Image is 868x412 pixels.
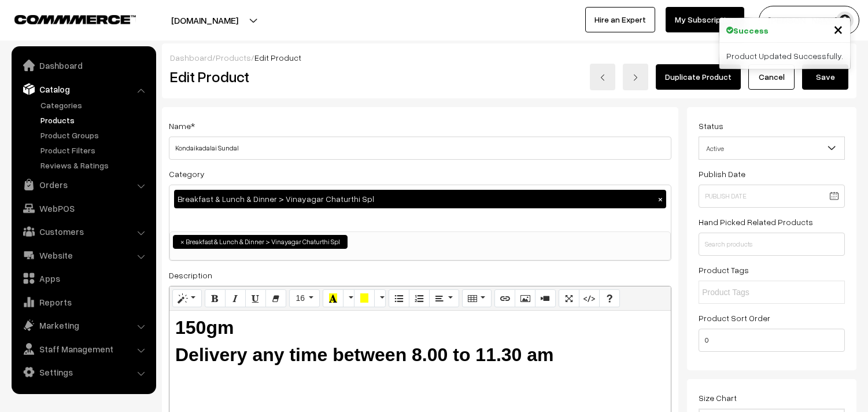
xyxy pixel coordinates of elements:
button: [DOMAIN_NAME] [131,6,279,35]
span: × [833,18,843,39]
img: COMMMERCE [14,15,136,24]
button: Style [172,289,202,308]
a: WebPOS [14,198,152,219]
img: left-arrow.png [599,74,606,81]
a: Reports [14,292,152,312]
button: Bold (CTRL+B) [205,289,226,308]
a: Apps [14,268,152,289]
button: Full Screen [559,289,579,308]
label: Hand Picked Related Products [699,216,813,228]
b: Delivery any time between 8.00 to 11.30 am [175,344,554,365]
button: Unordered list (CTRL+SHIFT+NUM7) [389,289,409,308]
a: Website [14,245,152,266]
button: Table [462,289,492,308]
a: Settings [14,362,152,382]
span: 16 [296,293,305,303]
a: Product Groups [38,129,152,141]
label: Product Tags [699,264,749,276]
a: Marketing [14,315,152,336]
a: Staff Management [14,339,152,359]
button: Save [802,64,848,90]
a: Dashboard [170,53,212,62]
span: Active [699,138,844,159]
input: Publish Date [699,185,845,208]
label: Description [169,269,212,281]
div: Product Updated Successfully. [719,43,850,69]
b: 150gm [175,317,234,338]
a: Products [38,114,152,126]
button: Code View [579,289,600,308]
label: Size Chart [699,392,737,404]
button: More Color [374,289,386,308]
button: Recent Color [323,289,343,308]
button: Background Color [354,289,375,308]
div: / / [170,51,848,64]
a: COMMMERCE [14,12,116,25]
label: Status [699,120,723,132]
a: Duplicate Product [656,64,741,90]
a: Product Filters [38,144,152,156]
button: Underline (CTRL+U) [245,289,266,308]
strong: Success [733,24,769,36]
button: Help [599,289,620,308]
button: Paragraph [429,289,459,308]
button: × [655,194,666,204]
label: Product Sort Order [699,312,770,324]
button: Font Size [289,289,320,308]
input: Name [169,137,671,160]
a: Products [216,53,251,62]
a: Reviews & Ratings [38,159,152,171]
input: Enter Number [699,329,845,352]
span: Active [699,137,845,160]
label: Name [169,120,195,132]
a: Orders [14,174,152,195]
button: More Color [343,289,354,308]
a: Categories [38,99,152,111]
a: Dashboard [14,55,152,76]
img: right-arrow.png [632,74,639,81]
a: Cancel [748,64,795,90]
label: Publish Date [699,168,745,180]
button: Picture [515,289,535,308]
span: Edit Product [254,53,301,62]
h2: Edit Product [170,68,442,86]
button: [PERSON_NAME] s… [759,6,859,35]
input: Search products [699,233,845,256]
img: user [836,12,854,29]
button: Italic (CTRL+I) [225,289,246,308]
input: Product Tags [702,286,803,299]
button: Remove Font Style (CTRL+\) [265,289,286,308]
a: Customers [14,221,152,242]
button: Close [833,20,843,38]
button: Video [535,289,556,308]
button: Ordered list (CTRL+SHIFT+NUM8) [409,289,430,308]
a: Catalog [14,79,152,100]
a: Hire an Expert [585,7,655,32]
div: Breakfast & Lunch & Dinner > Vinayagar Chaturthi Spl [174,190,666,208]
a: My Subscription [666,7,744,32]
button: Link (CTRL+K) [494,289,515,308]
